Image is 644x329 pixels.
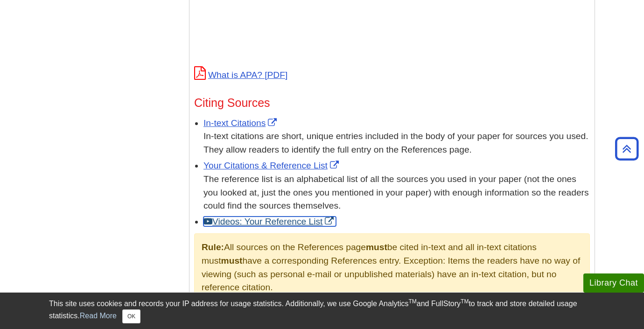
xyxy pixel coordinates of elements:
sup: TM [408,298,416,305]
h3: Citing Sources [194,96,590,110]
a: What is APA? [194,70,287,80]
a: Link opens in new window [203,161,341,170]
div: This site uses cookies and records your IP address for usage statistics. Additionally, we use Goo... [49,298,595,323]
div: All sources on the References page be cited in-text and all in-text citations must have a corresp... [194,233,590,302]
a: Read More [80,312,117,320]
strong: Rule: [202,242,224,252]
div: The reference list is an alphabetical list of all the sources you used in your paper (not the one... [203,173,590,213]
a: Link opens in new window [203,217,336,226]
button: Close [122,309,140,323]
strong: must [366,242,387,252]
sup: TM [461,298,469,305]
button: Library Chat [583,273,644,293]
div: In-text citations are short, unique entries included in the body of your paper for sources you us... [203,130,590,157]
a: Link opens in new window [203,118,279,128]
a: Back to Top [612,142,642,155]
strong: must [221,256,243,266]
